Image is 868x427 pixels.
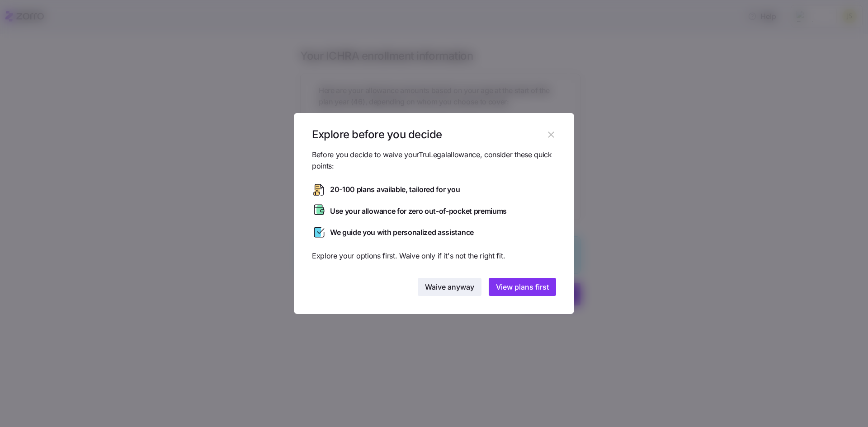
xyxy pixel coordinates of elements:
[312,127,544,141] h1: Explore before you decide
[330,227,474,238] span: We guide you with personalized assistance
[418,278,481,296] button: Waive anyway
[312,149,556,172] span: Before you decide to waive your TruLegal allowance, consider these quick points:
[330,206,507,217] span: Use your allowance for zero out-of-pocket premiums
[496,282,549,292] span: View plans first
[489,278,556,296] button: View plans first
[330,184,460,195] span: 20-100 plans available, tailored for you
[312,250,556,262] span: Explore your options first. Waive only if it's not the right fit.
[425,282,474,292] span: Waive anyway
